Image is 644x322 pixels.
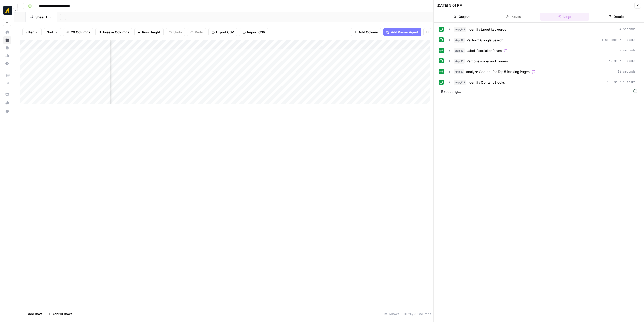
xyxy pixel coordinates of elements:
[468,27,506,32] span: Identify target keywords
[467,38,503,43] span: Perform Google Search
[63,28,93,36] button: 20 Columns
[247,30,265,35] span: Import CSV
[467,59,508,64] span: Remove social and forums
[467,48,502,53] span: Label if social or forum
[382,310,401,318] div: 6 Rows
[454,59,465,64] span: step_15
[454,80,466,85] span: step_104
[619,48,636,53] span: 7 seconds
[440,88,639,96] span: Executing...
[446,68,639,76] button: 12 seconds
[26,12,57,22] a: Sheet 1
[437,3,463,8] div: [DATE] 5:01 PM
[216,30,234,35] span: Export CSV
[383,28,421,36] button: Add Power Agent
[71,30,90,35] span: 20 Columns
[454,38,465,43] span: step_12
[26,30,34,35] span: Filter
[488,13,538,21] button: Inputs
[95,28,132,36] button: Freeze Columns
[601,38,636,42] span: 4 seconds / 1 tasks
[3,28,11,36] a: Home
[3,107,11,115] button: Help + Support
[3,99,11,107] button: What's new?
[454,48,465,53] span: step_13
[401,310,433,318] div: 20/20 Columns
[359,30,378,35] span: Add Column
[3,4,11,17] button: Workspace: Marketers in Demand
[607,80,636,85] span: 138 ms / 1 tasks
[437,13,486,21] button: Output
[20,310,45,318] button: Add Row
[618,27,636,32] span: 34 seconds
[591,13,641,21] button: Details
[208,28,237,36] button: Export CSV
[446,25,639,33] button: 34 seconds
[466,69,530,74] span: Analyze Content for Top 5 Ranking Pages
[454,27,466,32] span: step_148
[618,69,636,74] span: 12 seconds
[134,28,164,36] button: Row Height
[3,52,11,60] a: Usage
[28,311,42,316] span: Add Row
[195,30,203,35] span: Redo
[22,28,42,36] button: Filter
[44,28,61,36] button: Sort
[173,30,182,35] span: Undo
[166,28,185,36] button: Undo
[3,99,11,107] div: What's new?
[187,28,206,36] button: Redo
[3,36,11,44] a: Browse
[103,30,129,35] span: Freeze Columns
[454,69,464,74] span: step_6
[446,47,639,55] button: 7 seconds
[3,91,11,99] a: AirOps Academy
[3,44,11,52] a: Your Data
[47,30,53,35] span: Sort
[446,57,639,65] button: 150 ms / 1 tasks
[52,311,72,316] span: Add 10 Rows
[446,36,639,44] button: 4 seconds / 1 tasks
[239,28,268,36] button: Import CSV
[3,6,12,15] img: Marketers in Demand Logo
[351,28,381,36] button: Add Column
[3,59,11,67] a: Settings
[45,310,75,318] button: Add 10 Rows
[540,13,589,21] button: Logs
[35,15,47,20] div: Sheet 1
[446,78,639,86] button: 138 ms / 1 tasks
[607,59,636,63] span: 150 ms / 1 tasks
[142,30,160,35] span: Row Height
[391,30,418,35] span: Add Power Agent
[468,80,505,85] span: Identify Content Blocks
